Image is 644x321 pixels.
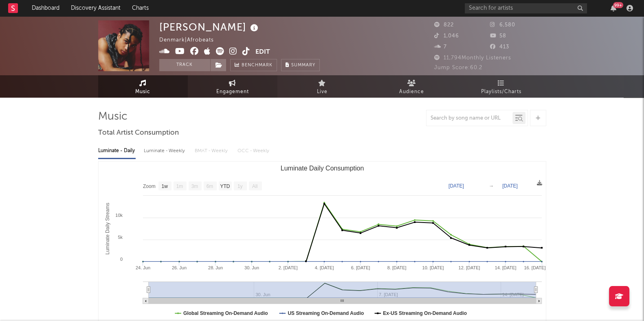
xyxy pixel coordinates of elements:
[434,44,447,50] span: 7
[188,75,277,98] a: Engagement
[524,265,545,270] text: 16. [DATE]
[367,75,457,98] a: Audience
[159,59,210,71] button: Track
[495,265,516,270] text: 14. [DATE]
[206,183,213,189] text: 6m
[98,128,179,138] span: Total Artist Consumption
[613,2,623,8] div: 99 +
[159,35,223,45] div: Denmark | Afrobeats
[387,265,406,270] text: 8. [DATE]
[115,213,123,218] text: 10k
[502,183,518,189] text: [DATE]
[280,165,364,172] text: Luminate Daily Consumption
[490,22,515,28] span: 6,580
[422,265,444,270] text: 10. [DATE]
[191,183,198,189] text: 3m
[242,61,273,70] span: Benchmark
[489,183,494,189] text: →
[490,33,506,39] span: 58
[317,87,327,97] span: Live
[135,265,150,270] text: 24. Jun
[277,75,367,98] a: Live
[98,75,188,98] a: Music
[220,183,230,189] text: YTD
[448,183,464,189] text: [DATE]
[291,63,315,68] span: Summary
[383,310,467,316] text: Ex-US Streaming On-Demand Audio
[314,265,334,270] text: 4. [DATE]
[120,257,122,262] text: 0
[481,87,521,97] span: Playlists/Charts
[281,59,320,71] button: Summary
[255,47,270,57] button: Edit
[159,20,260,34] div: [PERSON_NAME]
[105,203,110,254] text: Luminate Daily Streams
[144,144,187,158] div: Luminate - Weekly
[244,265,259,270] text: 30. Jun
[208,265,222,270] text: 28. Jun
[434,55,511,61] span: 11,794 Monthly Listeners
[434,65,482,70] span: Jump Score: 60.2
[252,183,257,189] text: All
[143,183,156,189] text: Zoom
[434,22,454,28] span: 822
[135,87,150,97] span: Music
[216,87,249,97] span: Engagement
[399,87,424,97] span: Audience
[171,265,186,270] text: 26. Jun
[118,235,123,240] text: 5k
[98,144,136,158] div: Luminate - Daily
[351,265,370,270] text: 6. [DATE]
[176,183,183,189] text: 1m
[183,310,268,316] text: Global Streaming On-Demand Audio
[161,183,168,189] text: 1w
[434,33,459,39] span: 1,046
[458,265,480,270] text: 12. [DATE]
[457,75,546,98] a: Playlists/Charts
[465,3,587,13] input: Search for artists
[426,115,512,122] input: Search by song name or URL
[611,5,616,11] button: 99+
[237,183,242,189] text: 1y
[288,310,364,316] text: US Streaming On-Demand Audio
[490,44,509,50] span: 413
[230,59,277,71] a: Benchmark
[278,265,297,270] text: 2. [DATE]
